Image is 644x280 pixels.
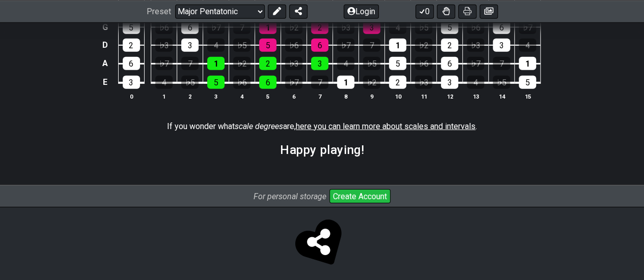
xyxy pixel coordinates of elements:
th: 7 [307,91,333,102]
div: 4 [467,76,484,89]
div: 3 [181,39,199,52]
div: 7 [181,57,199,70]
i: For personal storage [254,192,326,201]
div: 5 [207,76,225,89]
button: 0 [415,4,434,18]
div: ♭5 [415,21,432,34]
div: 4 [207,39,225,52]
div: 1 [259,21,276,34]
span: here you can learn more about scales and intervals [296,121,475,131]
div: 3 [311,57,328,70]
th: 14 [489,91,515,102]
div: 7 [311,76,328,89]
div: ♭6 [233,76,250,89]
div: 4 [519,39,536,52]
div: ♭2 [233,57,250,70]
th: 15 [515,91,541,102]
th: 11 [411,91,437,102]
div: ♭7 [467,57,484,70]
th: 12 [437,91,463,102]
div: ♭3 [467,39,484,52]
div: 7 [493,57,510,70]
div: 6 [441,57,458,70]
div: ♭3 [285,57,302,70]
div: ♭3 [337,21,354,34]
div: 4 [155,76,173,89]
th: 6 [281,91,307,102]
select: Preset [175,4,265,18]
div: ♭6 [155,21,173,34]
div: ♭5 [181,76,199,89]
div: 2 [389,76,406,89]
div: 1 [519,57,536,70]
div: ♭5 [493,76,510,89]
div: 5 [441,21,458,34]
div: 5 [389,57,406,70]
th: 13 [463,91,489,102]
th: 5 [255,91,281,102]
button: Login [344,4,379,18]
td: A [99,54,111,73]
button: Toggle Dexterity for all fretkits [437,4,455,18]
td: E [99,73,111,92]
button: Create Account [329,189,390,203]
p: If you wonder what are, . [167,121,477,132]
div: 5 [123,21,140,34]
div: 6 [493,21,510,34]
th: 4 [229,91,255,102]
div: 6 [181,21,199,34]
span: Click to store and share! [298,221,347,270]
div: 6 [123,57,140,70]
th: 0 [118,91,144,102]
div: 6 [311,39,328,52]
div: ♭2 [285,21,302,34]
div: ♭7 [519,21,536,34]
div: 1 [337,76,354,89]
th: 10 [385,91,411,102]
div: ♭3 [415,76,432,89]
div: ♭6 [415,57,432,70]
div: ♭5 [233,39,250,52]
div: ♭7 [285,76,302,89]
div: ♭2 [363,76,380,89]
div: ♭5 [363,57,380,70]
th: 2 [177,91,203,102]
div: 4 [337,57,354,70]
div: 7 [363,39,380,52]
div: ♭7 [155,57,173,70]
h2: Happy playing! [280,144,364,155]
div: 6 [259,76,276,89]
em: scale degrees [235,121,283,131]
th: 8 [333,91,359,102]
div: 5 [519,76,536,89]
td: D [99,36,111,54]
div: 2 [123,39,140,52]
div: ♭6 [467,21,484,34]
button: Print [458,4,477,18]
div: 3 [123,76,140,89]
div: 3 [363,21,380,34]
div: 3 [493,39,510,52]
th: 1 [151,91,177,102]
div: ♭7 [207,21,225,34]
div: 7 [233,21,250,34]
div: ♭7 [337,39,354,52]
th: 9 [359,91,385,102]
div: 5 [259,39,276,52]
button: Create image [480,4,498,18]
div: ♭2 [415,39,432,52]
div: 4 [389,21,406,34]
th: 3 [203,91,229,102]
div: 2 [311,21,328,34]
div: 1 [389,39,406,52]
button: Share Preset [289,4,307,18]
div: 2 [441,39,458,52]
div: ♭6 [285,39,302,52]
div: ♭3 [155,39,173,52]
span: Preset [147,7,171,16]
div: 1 [207,57,225,70]
button: Edit Preset [268,4,286,18]
div: 3 [441,76,458,89]
div: 2 [259,57,276,70]
td: G [99,18,111,36]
